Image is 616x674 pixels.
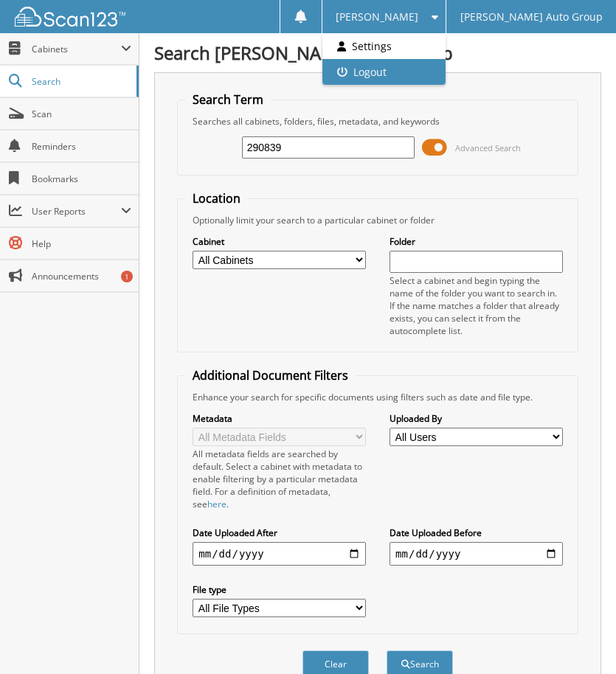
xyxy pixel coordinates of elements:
[185,190,248,206] legend: Location
[193,412,366,425] label: Metadata
[32,205,121,218] span: User Reports
[185,91,271,108] legend: Search Term
[390,274,563,337] div: Select a cabinet and begin typing the name of the folder you want to search in. If the name match...
[193,542,366,566] input: start
[193,235,366,248] label: Cabinet
[154,41,601,65] h1: Search [PERSON_NAME] Auto Group
[32,43,121,55] span: Cabinets
[32,270,131,282] span: Announcements
[185,115,570,128] div: Searches all cabinets, folders, files, metadata, and keywords
[322,33,446,59] a: Settings
[460,13,603,21] span: [PERSON_NAME] Auto Group
[207,498,226,510] a: here
[390,542,563,566] input: end
[32,75,129,88] span: Search
[185,214,570,226] div: Optionally limit your search to a particular cabinet or folder
[193,448,366,510] div: All metadata fields are searched by default. Select a cabinet with metadata to enable filtering b...
[32,237,131,250] span: Help
[390,235,563,248] label: Folder
[32,108,131,120] span: Scan
[15,7,125,27] img: scan123-logo-white.svg
[193,583,366,596] label: File type
[32,140,131,153] span: Reminders
[185,391,570,403] div: Enhance your search for specific documents using filters such as date and file type.
[121,271,133,282] div: 1
[390,412,563,425] label: Uploaded By
[390,527,563,539] label: Date Uploaded Before
[32,173,131,185] span: Bookmarks
[455,142,521,153] span: Advanced Search
[322,59,446,85] a: Logout
[193,527,366,539] label: Date Uploaded After
[185,367,356,383] legend: Additional Document Filters
[336,13,418,21] span: [PERSON_NAME]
